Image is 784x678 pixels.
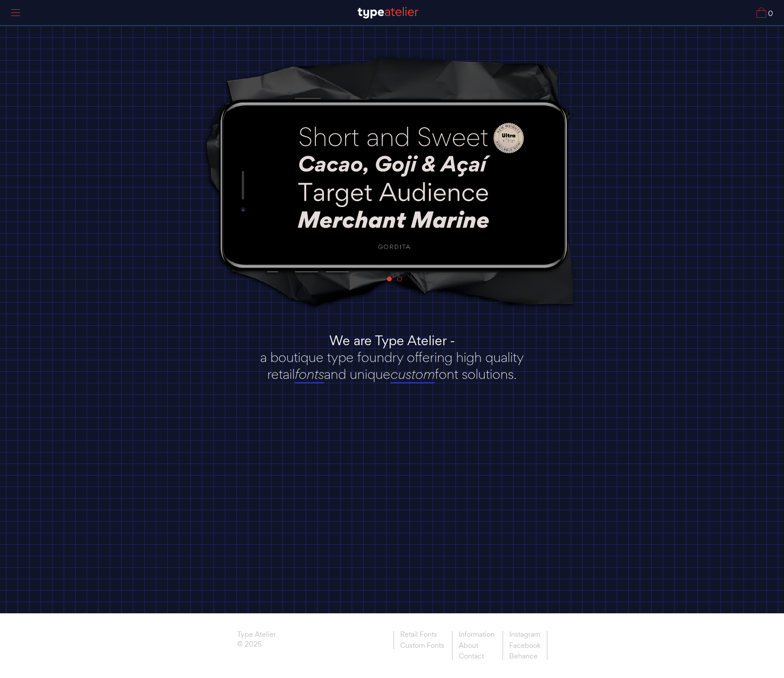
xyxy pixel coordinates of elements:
[237,631,276,641] a: Type Atelier
[237,641,276,651] span: © 2025
[394,631,450,640] a: Retail Fonts
[358,7,418,19] img: TA_Logo.svg
[295,366,324,383] a: fonts
[397,277,402,281] a: 2
[263,111,525,258] img: Gordita
[329,331,455,349] strong: We are Type Atelier -
[766,10,773,18] span: 0
[452,631,501,640] a: Information
[757,8,766,18] img: Cart_Icon.svg
[452,651,501,660] a: Contact
[452,640,501,651] a: About
[390,366,435,383] a: custom
[387,277,392,281] a: 1
[248,349,536,382] p: a boutique type foundry offering high quality retail and unique font solutions.
[757,8,773,18] a: 0
[503,640,547,651] a: Facebook
[503,651,547,660] a: Behance
[503,631,547,640] a: Instagram
[394,640,450,650] a: Custom Fonts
